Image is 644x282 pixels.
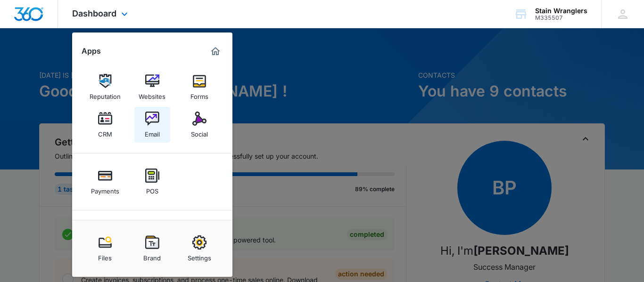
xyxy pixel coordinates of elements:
[139,88,165,100] div: Websites
[143,250,161,262] div: Brand
[535,15,587,21] div: account id
[134,164,170,200] a: POS
[82,47,101,56] h2: Apps
[87,107,123,143] a: CRM
[134,69,170,105] a: Websites
[208,44,223,59] a: Marketing 360® Dashboard
[535,7,587,15] div: account name
[182,69,217,105] a: Forms
[190,88,208,100] div: Forms
[87,231,123,266] a: Files
[98,250,112,262] div: Files
[182,231,217,266] a: Settings
[72,8,116,18] span: Dashboard
[182,107,217,143] a: Social
[87,69,123,105] a: Reputation
[134,107,170,143] a: Email
[91,183,119,195] div: Payments
[134,231,170,266] a: Brand
[90,88,121,100] div: Reputation
[191,126,208,138] div: Social
[188,250,211,262] div: Settings
[98,126,112,138] div: CRM
[146,183,158,195] div: POS
[87,164,123,200] a: Payments
[145,126,160,138] div: Email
